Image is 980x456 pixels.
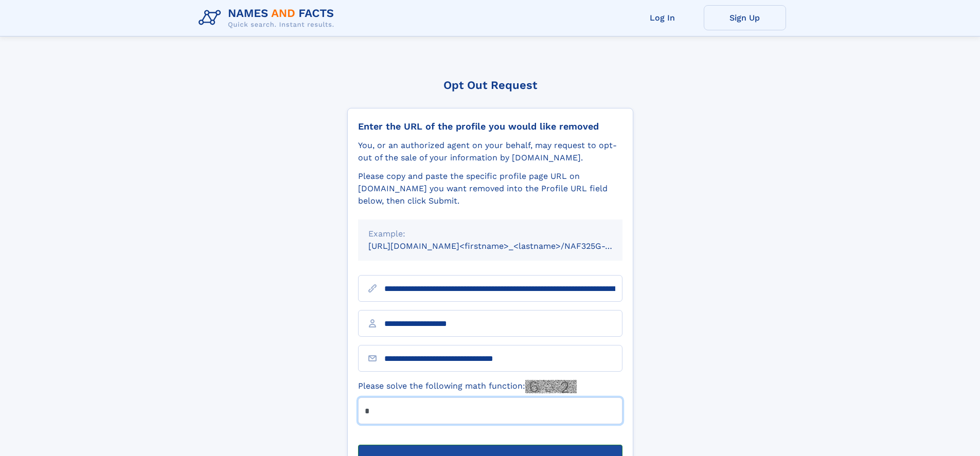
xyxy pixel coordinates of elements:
[194,4,343,32] img: Logo Names and Facts
[368,241,642,251] small: [URL][DOMAIN_NAME]<firstname>_<lastname>/NAF325G-xxxxxxxx
[358,170,622,207] div: Please copy and paste the specific profile page URL on [DOMAIN_NAME] you want removed into the Pr...
[358,380,577,393] label: Please solve the following math function:
[358,121,622,132] div: Enter the URL of the profile you would like removed
[621,5,704,30] a: Log In
[358,139,622,164] div: You, or an authorized agent on your behalf, may request to opt-out of the sale of your informatio...
[347,79,633,92] div: Opt Out Request
[368,228,612,240] div: Example:
[704,5,786,30] a: Sign Up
